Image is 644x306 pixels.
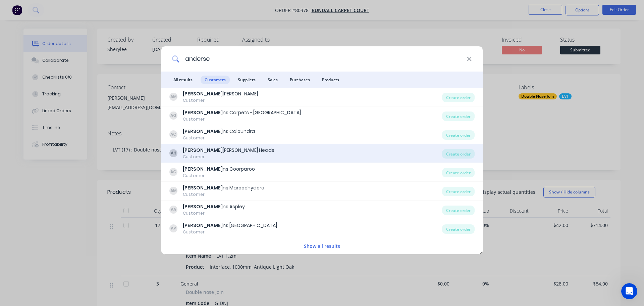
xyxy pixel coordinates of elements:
[183,184,264,191] div: ns Maroochydore
[169,149,177,157] div: AH
[183,210,245,216] div: Customer
[183,173,255,179] div: Customer
[442,206,475,215] div: Create order
[183,90,223,97] b: [PERSON_NAME]
[169,93,177,101] div: AM
[183,222,223,229] b: [PERSON_NAME]
[183,147,223,154] b: [PERSON_NAME]
[183,166,223,172] b: [PERSON_NAME]
[302,242,342,250] button: Show all results
[442,130,475,140] div: Create order
[169,168,177,176] div: AC
[264,76,282,84] span: Sales
[169,130,177,138] div: AC
[183,154,274,160] div: Customer
[201,76,230,84] span: Customers
[183,203,245,210] div: ns Aspley
[183,203,223,210] b: [PERSON_NAME]
[183,90,258,97] div: [PERSON_NAME]
[183,184,223,191] b: [PERSON_NAME]
[183,109,223,116] b: [PERSON_NAME]
[442,224,475,234] div: Create order
[183,135,255,141] div: Customer
[169,76,197,84] span: All results
[183,109,301,116] div: ns Carpets - [GEOGRAPHIC_DATA]
[286,76,314,84] span: Purchases
[442,149,475,159] div: Create order
[183,116,301,122] div: Customer
[183,166,255,173] div: ns Coorparoo
[442,93,475,102] div: Create order
[621,283,637,299] iframe: Intercom live chat
[183,191,264,198] div: Customer
[183,97,258,103] div: Customer
[179,46,467,72] input: Start typing a customer or supplier name to create a new order...
[442,187,475,196] div: Create order
[183,229,277,235] div: Customer
[442,168,475,177] div: Create order
[183,222,277,229] div: ns [GEOGRAPHIC_DATA]
[169,224,177,232] div: AP
[183,147,274,154] div: [PERSON_NAME] Heads
[169,206,177,214] div: AA
[183,128,223,135] b: [PERSON_NAME]
[318,76,343,84] span: Products
[234,76,260,84] span: Suppliers
[442,112,475,121] div: Create order
[169,112,177,120] div: AG
[183,128,255,135] div: ns Caloundra
[169,187,177,195] div: AM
